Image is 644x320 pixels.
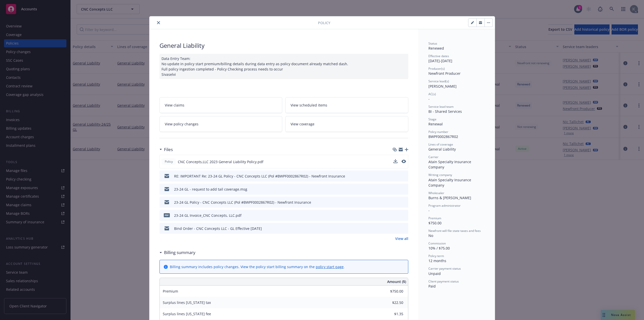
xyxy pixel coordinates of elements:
[428,122,443,126] span: Renewal
[428,284,436,289] span: Paid
[159,54,408,79] div: Data Entry Team: No update in policy start premium/billing details during data entry as policy do...
[428,159,472,169] span: Atain Specialty Insurance Company
[428,117,436,121] span: Stage
[428,229,481,233] span: Newfront will file state taxes and fees
[159,116,283,132] a: View policy changes
[402,200,406,205] button: preview file
[428,271,441,276] span: Unpaid
[428,221,441,225] span: $750.00
[318,20,330,25] span: Policy
[374,310,406,318] input: 0.00
[387,279,406,284] span: Amount ($)
[374,299,406,306] input: 0.00
[285,97,408,113] a: View scheduled items
[394,213,398,218] button: download file
[394,200,398,205] button: download file
[402,226,406,231] button: preview file
[159,146,173,153] div: Files
[428,279,459,283] span: Client payment status
[428,208,430,213] span: -
[428,41,437,46] span: Status
[428,142,453,147] span: Lines of coverage
[428,54,485,63] div: [DATE] - [DATE]
[178,159,263,164] span: CNC Concepts,LLC 2023 General Liability Policy.pdf
[428,258,446,263] span: 12 months
[393,159,397,163] button: download file
[174,213,242,218] div: 23-24 GL Invoice_CNC Concepts, LLC.pdf
[394,187,398,192] button: download file
[291,102,327,108] span: View scheduled items
[428,134,458,139] span: BWPF0002867R02
[165,102,184,108] span: View claims
[164,146,173,153] h3: Files
[428,177,472,188] span: Atain Specialty Insurance Company
[316,264,344,269] a: policy start page
[428,104,454,109] span: Service lead team
[428,191,444,195] span: Wholesaler
[395,236,408,241] a: View all
[164,159,174,164] span: Policy
[402,213,406,218] button: preview file
[165,121,198,127] span: View policy changes
[428,155,438,159] span: Carrier
[428,246,450,251] span: 10% / $75.00
[428,66,445,71] span: Producer(s)
[164,249,195,256] h3: Billing summary
[428,266,461,271] span: Carrier payment status
[159,97,283,113] a: View claims
[394,226,398,231] button: download file
[170,264,345,269] div: Billing summary includes policy changes. View the policy start billing summary on the .
[174,173,345,179] div: RE: IMPORTANT Re: 23-24 GL Policy - CNC Concepts LLC (Pol #BWPF0002867R02) - Newfront Insurance
[155,20,162,26] button: close
[428,109,462,114] span: BI - Shared Services
[174,226,262,231] div: Bind Order - CNC Concepts LLC - GL Effective [DATE]
[174,200,311,205] div: 23-24 GL Policy - CNC Concepts LLC (Pol #BWPF0002867R02) - Newfront Insurance
[428,173,452,177] span: Writing company
[428,195,471,200] span: Burns & [PERSON_NAME]
[428,54,449,58] span: Effective dates
[428,71,461,76] span: Newfront Producer
[428,147,485,152] div: General Liability
[374,288,406,295] input: 0.00
[159,41,408,50] div: General Liability
[174,187,247,192] div: 23-24 GL - request to add tail coverage.msg
[428,92,436,96] span: AC(s)
[285,116,408,132] a: View coverage
[164,213,170,217] span: pdf
[428,96,430,101] span: -
[402,173,406,179] button: preview file
[428,84,457,89] span: [PERSON_NAME]
[163,311,211,316] span: Surplus lines [US_STATE] fee
[401,159,406,164] button: preview file
[428,216,441,220] span: Premium
[393,159,397,164] button: download file
[402,187,406,192] button: preview file
[428,79,449,83] span: Service lead(s)
[428,233,433,238] span: No
[428,130,448,134] span: Policy number
[428,254,444,258] span: Policy term
[428,241,446,245] span: Commission
[163,289,178,294] span: Premium
[401,160,406,163] button: preview file
[428,46,444,51] span: Renewed
[394,173,398,179] button: download file
[163,300,211,305] span: Surplus lines [US_STATE] tax
[159,249,195,256] div: Billing summary
[428,203,461,208] span: Program administrator
[291,121,314,127] span: View coverage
